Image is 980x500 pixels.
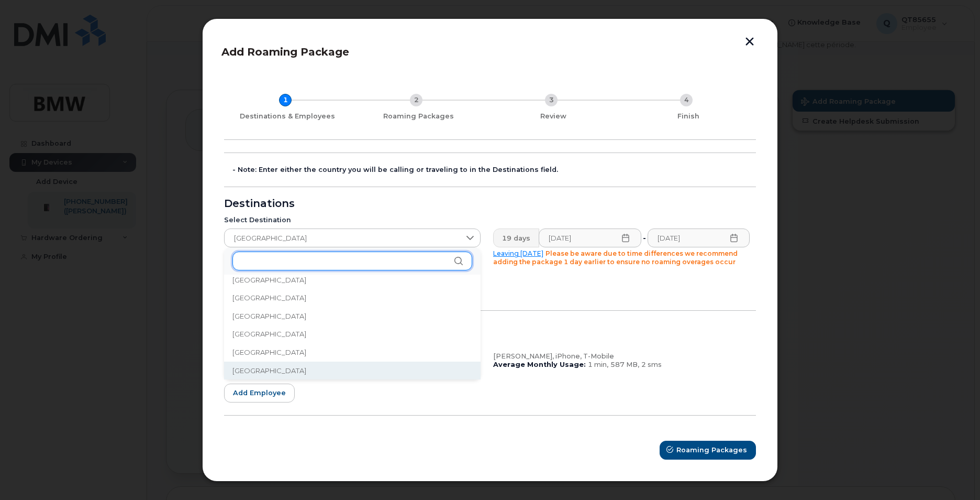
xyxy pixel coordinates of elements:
[224,216,481,224] div: Select Destination
[934,454,972,492] iframe: Messenger Launcher
[232,275,306,285] span: [GEOGRAPHIC_DATA]
[493,249,543,257] a: Leaving [DATE]
[224,249,298,257] span: Popular destinations:
[225,229,460,248] span: France
[539,229,641,247] input: Please fill out this field
[232,366,306,376] span: [GEOGRAPHIC_DATA]
[232,347,306,357] span: [GEOGRAPHIC_DATA]
[545,94,558,106] div: 3
[232,293,306,303] span: [GEOGRAPHIC_DATA]
[355,112,482,121] div: Roaming Packages
[224,323,756,332] div: Employees
[233,388,286,398] span: Add employee
[680,94,693,106] div: 4
[232,329,306,339] span: [GEOGRAPHIC_DATA]
[224,200,756,208] div: Destinations
[224,271,481,289] li: Eritrea
[660,441,756,460] button: Roaming Packages
[493,352,750,361] div: [PERSON_NAME], iPhone, T-Mobile
[493,361,586,368] b: Average Monthly Usage:
[224,343,481,362] li: Finland
[221,46,349,58] span: Add Roaming Package
[224,384,295,403] button: Add employee
[625,112,752,121] div: Finish
[232,311,306,321] span: [GEOGRAPHIC_DATA]
[224,289,481,307] li: Estonia
[224,307,481,325] li: Ethiopia
[648,229,750,247] input: Please fill out this field
[490,112,617,121] div: Review
[224,325,481,343] li: Fiji
[588,361,608,368] span: 1 min,
[641,229,648,247] div: -
[232,166,756,174] div: - Note: Enter either the country you will be calling or traveling to in the Destinations field.
[676,445,747,455] span: Roaming Packages
[224,362,481,380] li: France
[410,94,422,106] div: 2
[641,361,662,368] span: 2 sms
[493,249,738,266] span: Please be aware due to time differences we recommend adding the package 1 day earlier to ensure n...
[610,361,639,368] span: 587 MB,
